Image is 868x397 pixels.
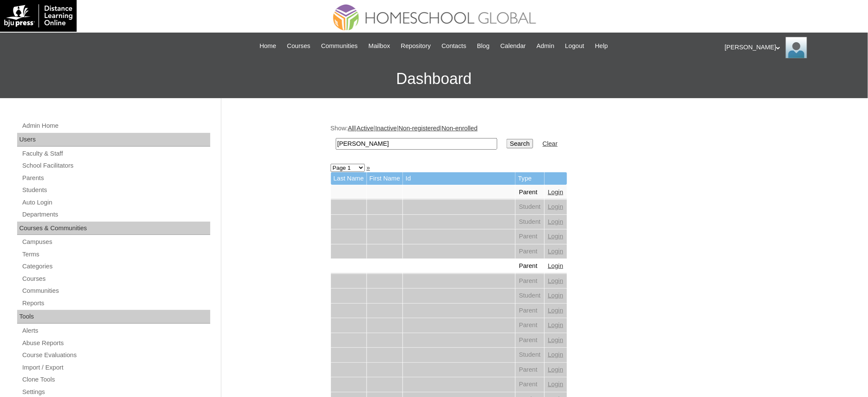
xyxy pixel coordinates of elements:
td: Parent [516,185,544,200]
td: Parent [516,377,544,392]
img: Ariane Ebuen [786,37,807,58]
a: Login [548,203,564,210]
a: Course Evaluations [21,350,210,361]
a: Alerts [21,325,210,336]
td: Parent [516,318,544,333]
div: [PERSON_NAME] [725,37,860,58]
a: Login [548,292,564,299]
a: Admin Home [21,120,210,131]
td: Last Name [331,172,367,185]
a: Parents [21,173,210,183]
td: Student [516,200,544,214]
img: logo-white.png [4,4,72,27]
a: Inactive [375,125,397,132]
a: Terms [21,249,210,260]
span: Blog [477,41,489,51]
a: Active [357,125,374,132]
a: Login [548,189,564,195]
a: Reports [21,298,210,309]
a: Auto Login [21,197,210,208]
a: Non-registered [399,125,440,132]
a: Login [548,248,564,255]
a: Students [21,185,210,195]
div: Tools [17,310,210,324]
a: Login [548,381,564,388]
input: Search [336,138,497,150]
td: Parent [516,274,544,289]
a: Abuse Reports [21,338,210,349]
td: Parent [516,259,544,274]
span: Calendar [501,41,526,51]
a: Communities [21,286,210,296]
a: Campuses [21,237,210,247]
a: Home [255,41,280,51]
span: Logout [565,41,585,51]
a: Courses [21,274,210,284]
a: School Facilitators [21,160,210,171]
a: Repository [397,41,435,51]
span: Courses [287,41,310,51]
a: Logout [561,41,589,51]
a: Faculty & Staff [21,148,210,159]
a: Help [591,41,612,51]
td: Student [516,348,544,362]
a: Blog [473,41,494,51]
a: Admin [532,41,559,51]
a: Login [548,277,564,284]
span: Mailbox [369,41,391,51]
a: Clone Tools [21,374,210,385]
a: Mailbox [364,41,395,51]
td: Parent [516,333,544,348]
a: Courses [283,41,315,51]
span: Home [260,41,276,51]
td: Parent [516,304,544,318]
td: Id [403,172,515,185]
a: Non-enrolled [442,125,478,132]
td: Parent [516,229,544,244]
span: Contacts [441,41,466,51]
span: Help [595,41,608,51]
a: Login [548,337,564,343]
span: Repository [401,41,431,51]
a: Login [548,351,564,358]
a: Clear [543,140,558,147]
input: Search [507,139,533,148]
span: Admin [537,41,555,51]
td: Parent [516,244,544,259]
a: Categories [21,261,210,272]
td: Student [516,289,544,303]
a: Contacts [437,41,471,51]
td: Student [516,215,544,229]
span: Communities [321,41,358,51]
a: Login [548,262,564,269]
a: » [367,164,370,171]
a: Login [548,322,564,328]
a: Departments [21,209,210,220]
a: All [348,125,355,132]
td: Parent [516,363,544,377]
a: Import / Export [21,362,210,373]
div: Show: | | | | [331,124,755,154]
div: Users [17,133,210,147]
h3: Dashboard [4,60,864,98]
a: Login [548,307,564,314]
a: Login [548,233,564,240]
a: Login [548,366,564,373]
td: First Name [367,172,403,185]
div: Courses & Communities [17,222,210,235]
a: Login [548,218,564,225]
a: Communities [317,41,362,51]
td: Type [516,172,544,185]
a: Calendar [496,41,530,51]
